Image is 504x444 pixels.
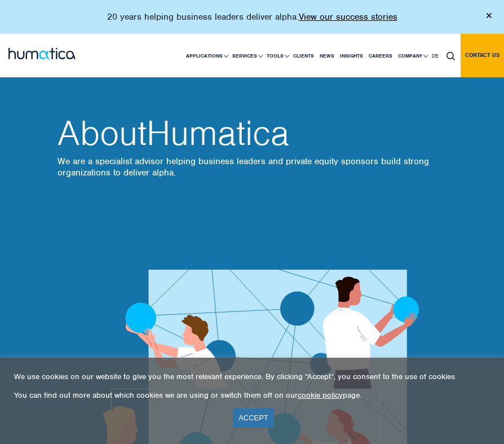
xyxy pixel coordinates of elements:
a: News [317,34,337,77]
a: ACCEPT [233,408,274,427]
a: Tools [264,34,290,77]
img: search_icon [446,52,455,60]
p: We are a specialist advisor helping business leaders and private equity sponsors build strong org... [58,156,446,178]
a: DE [429,34,441,77]
a: Services [229,34,264,77]
a: Insights [337,34,366,77]
span: About [58,116,147,150]
a: View our success stories [299,11,397,23]
img: logo [8,48,76,59]
p: 20 years helping business leaders deliver alpha. [107,11,397,23]
p: We use cookies on our website to give you the most relevant experience. By clicking “Accept”, you... [14,372,490,381]
span: DE [432,52,438,59]
p: You can find out more about which cookies we are using or switch them off on our page. [14,390,490,400]
a: Clients [290,34,317,77]
a: cookie policy [298,390,343,400]
a: Applications [183,34,229,77]
h2: Humatica [58,116,446,150]
a: Contact us [461,34,504,77]
a: Company [395,34,429,77]
a: Careers [366,34,395,77]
